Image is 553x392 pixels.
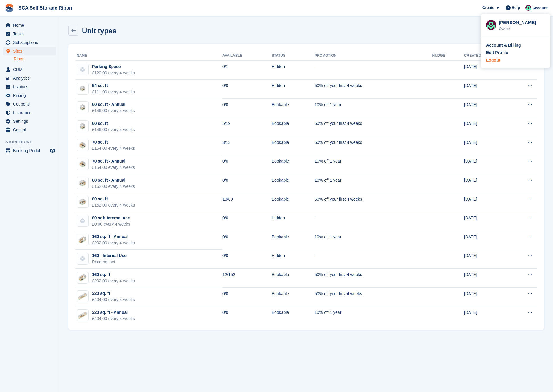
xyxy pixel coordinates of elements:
[486,42,521,48] div: Account & Billing
[77,179,88,187] img: SCA-75sqft.jpg
[315,306,432,325] td: 10% off 1 year
[315,51,432,61] th: Promotion
[525,5,531,11] img: Sam Chapman
[92,196,135,202] div: 80 sq. ft
[315,117,432,136] td: 50% off your first 4 weeks
[3,108,56,117] a: menu
[92,259,127,265] div: Price not set
[222,250,272,269] td: 0/0
[486,50,508,56] div: Edit Profile
[512,5,520,11] span: Help
[82,27,116,35] h2: Unit types
[14,56,56,62] a: Ripon
[3,83,56,91] a: menu
[486,42,545,48] a: Account & Billing
[464,117,506,136] td: [DATE]
[92,297,135,303] div: £404.00 every 4 weeks
[315,250,432,269] td: -
[222,306,272,325] td: 0/0
[92,290,135,297] div: 320 sq. ft
[92,183,135,190] div: £162.00 every 4 weeks
[3,30,56,38] a: menu
[13,108,49,117] span: Insurance
[92,278,135,284] div: £202.00 every 4 weeks
[92,309,135,316] div: 320 sq. ft - Annual
[13,21,49,29] span: Home
[3,126,56,134] a: menu
[272,136,315,155] td: Bookable
[92,145,135,152] div: £154.00 every 4 weeks
[13,83,49,91] span: Invoices
[315,212,432,231] td: -
[315,174,432,193] td: 10% off 1 year
[272,174,315,193] td: Bookable
[77,64,88,75] img: blank-unit-type-icon-ffbac7b88ba66c5e286b0e438baccc4b9c83835d4c34f86887a83fc20ec27e7b.svg
[77,273,88,281] img: SCA-160sqft.jpg
[77,122,88,130] img: SCA-58sqft.jpg
[77,141,88,149] img: SCA-66sqft.jpg
[315,287,432,306] td: 50% off your first 4 weeks
[77,160,88,168] img: SCA-64sqft.jpg
[92,253,127,259] div: 160 - Internal Use
[92,127,135,133] div: £146.00 every 4 weeks
[3,100,56,108] a: menu
[75,51,222,61] th: Name
[464,212,506,231] td: [DATE]
[16,3,75,13] a: SCA Self Storage Ripon
[464,269,506,288] td: [DATE]
[3,91,56,100] a: menu
[13,117,49,125] span: Settings
[92,83,135,89] div: 54 sq. ft
[92,234,135,240] div: 160 sq. ft - Annual
[92,139,135,145] div: 70 sq. ft
[13,126,49,134] span: Capital
[222,51,272,61] th: Available
[486,57,545,63] a: Logout
[13,147,49,155] span: Booking Portal
[222,117,272,136] td: 5/19
[92,221,130,227] div: £0.00 every 4 weeks
[486,57,500,63] div: Logout
[272,117,315,136] td: Bookable
[49,147,56,154] a: Preview store
[222,231,272,250] td: 0/0
[77,236,88,244] img: SCA-150sqft.jpg
[464,193,506,212] td: [DATE]
[432,51,464,61] th: Nudge
[222,269,272,288] td: 12/152
[272,98,315,117] td: Bookable
[77,253,88,264] img: blank-unit-type-icon-ffbac7b88ba66c5e286b0e438baccc4b9c83835d4c34f86887a83fc20ec27e7b.svg
[315,80,432,99] td: 50% off your first 4 weeks
[92,64,135,70] div: Parking Space
[222,61,272,80] td: 0/1
[3,21,56,29] a: menu
[464,306,506,325] td: [DATE]
[272,80,315,99] td: Hidden
[272,212,315,231] td: Hidden
[13,30,49,38] span: Tasks
[272,250,315,269] td: Hidden
[3,47,56,55] a: menu
[315,136,432,155] td: 50% off your first 4 weeks
[77,292,88,300] img: SCA-320sqft.jpg
[3,147,56,155] a: menu
[92,215,130,221] div: 80 sqft internal use
[77,84,88,92] img: SCA-54sqft.jpg
[499,26,545,32] div: Owner
[272,61,315,80] td: Hidden
[272,231,315,250] td: Bookable
[464,287,506,306] td: [DATE]
[13,74,49,82] span: Analytics
[315,231,432,250] td: 10% off 1 year
[482,5,494,11] span: Create
[77,198,88,206] img: SCA-80sqft.jpg
[315,269,432,288] td: 50% off your first 4 weeks
[92,316,135,322] div: £404.00 every 4 weeks
[315,98,432,117] td: 10% off 1 year
[222,155,272,174] td: 0/0
[272,287,315,306] td: Bookable
[5,4,14,12] img: stora-icon-8386f47178a22dfd0bd8f6a31ec36ba5ce8667c1dd55bd0f319d3a0aa187defe.svg
[77,215,88,226] img: blank-unit-type-icon-ffbac7b88ba66c5e286b0e438baccc4b9c83835d4c34f86887a83fc20ec27e7b.svg
[315,155,432,174] td: 10% off 1 year
[272,155,315,174] td: Bookable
